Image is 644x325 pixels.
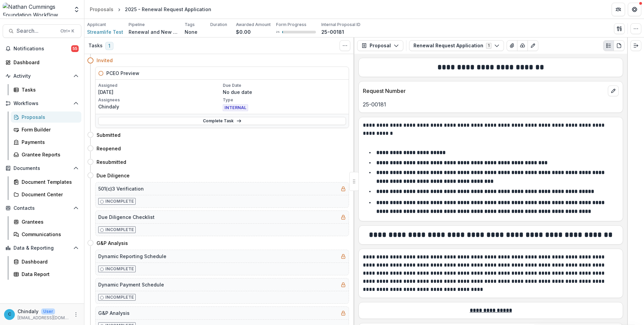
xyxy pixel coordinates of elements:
[507,40,517,51] button: View Attached Files
[3,203,81,214] button: Open Contacts
[129,28,179,35] p: Renewal and New Grants Pipeline
[105,294,134,300] p: Incomplete
[72,310,80,319] button: More
[363,87,605,95] p: Request Number
[223,104,248,111] span: INTERNAL
[22,191,76,198] div: Document Center
[18,315,69,321] p: [EMAIL_ADDRESS][DOMAIN_NAME]
[363,100,619,108] p: 25-00181
[98,117,346,125] a: Complete Task
[321,28,344,35] p: 25-00181
[11,229,81,240] a: Communications
[97,172,130,179] h4: Due Diligence
[3,3,69,16] img: Nathan Cummings Foundation Workflow Sandbox logo
[11,111,81,123] a: Proposals
[3,98,81,109] button: Open Workflows
[14,46,71,52] span: Notifications
[3,243,81,253] button: Open Data & Reporting
[41,308,55,315] p: User
[11,149,81,160] a: Grantee Reports
[87,22,106,28] p: Applicant
[97,145,121,152] h4: Reopened
[22,231,76,238] div: Communications
[321,22,360,28] p: Internal Proposal ID
[3,71,81,81] button: Open Activity
[14,73,71,79] span: Activity
[97,240,128,247] h4: G&P Analysis
[210,22,227,28] p: Duration
[105,198,134,204] p: Incomplete
[98,309,130,317] h5: G&P Analysis
[97,131,120,139] h4: Submitted
[90,6,113,13] div: Proposals
[223,89,346,96] p: No due date
[630,40,641,51] button: Expand right
[628,3,641,16] button: Get Help
[98,281,164,288] h5: Dynamic Payment Schedule
[276,22,306,28] p: Form Progress
[185,22,195,28] p: Tags
[125,6,211,13] div: 2025 - Renewal Request Application
[17,28,56,34] span: Search...
[106,70,139,77] h5: PCEO Preview
[87,4,214,14] nav: breadcrumb
[3,43,81,54] button: Notifications55
[98,82,221,89] p: Assigned
[236,22,271,28] p: Awarded Amount
[98,89,221,96] p: [DATE]
[22,126,76,133] div: Form Builder
[14,101,71,106] span: Workflows
[409,40,504,51] button: Renewal Request Application1
[11,124,81,135] a: Form Builder
[98,97,221,103] p: Assignees
[528,40,538,51] button: Edit as form
[105,266,134,272] p: Incomplete
[22,178,76,185] div: Document Templates
[608,85,619,96] button: edit
[223,97,346,103] p: Type
[88,43,103,49] h3: Tasks
[14,245,71,251] span: Data & Reporting
[14,166,71,171] span: Documents
[11,136,81,148] a: Payments
[87,28,123,35] a: Streamlife Test
[98,253,166,260] h5: Dynamic Reporting Schedule
[14,205,71,211] span: Contacts
[22,139,76,146] div: Payments
[97,57,113,64] h4: Invited
[22,86,76,93] div: Tasks
[357,40,403,51] button: Proposal
[22,271,76,278] div: Data Report
[11,176,81,187] a: Document Templates
[612,3,625,16] button: Partners
[87,4,116,14] a: Proposals
[129,22,145,28] p: Pipeline
[22,258,76,265] div: Dashboard
[340,40,350,51] button: Toggle View Cancelled Tasks
[8,312,11,317] div: Chindaly
[11,256,81,267] a: Dashboard
[11,84,81,95] a: Tasks
[223,82,346,89] p: Due Date
[98,185,144,192] h5: 501(c)3 Verification
[3,163,81,174] button: Open Documents
[59,27,76,35] div: Ctrl + K
[22,114,76,121] div: Proposals
[98,103,221,110] p: Chindaly
[11,216,81,227] a: Grantees
[105,42,113,50] span: 1
[22,218,76,225] div: Grantees
[11,189,81,200] a: Document Center
[3,57,81,68] a: Dashboard
[14,59,76,66] div: Dashboard
[97,158,126,166] h4: Resubmitted
[185,28,197,35] p: None
[98,214,155,221] h5: Due Diligence Checklist
[3,24,81,38] button: Search...
[105,227,134,233] p: Incomplete
[603,40,614,51] button: Plaintext view
[18,308,38,315] p: Chindaly
[71,45,79,52] span: 55
[614,40,624,51] button: PDF view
